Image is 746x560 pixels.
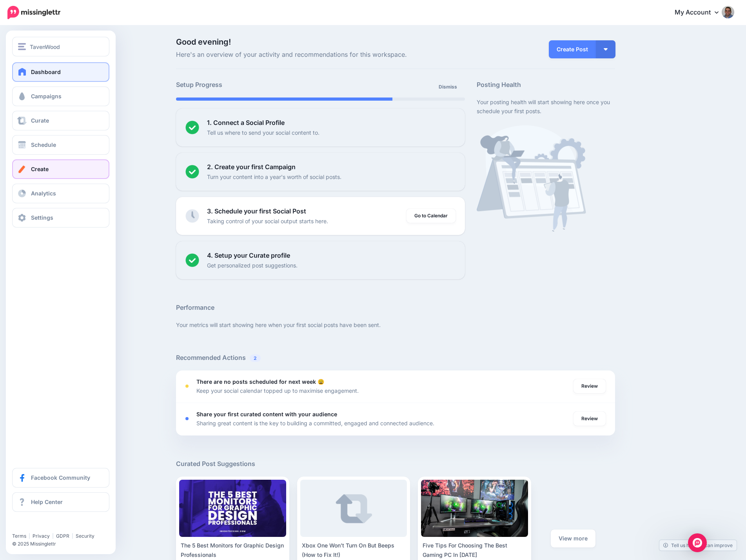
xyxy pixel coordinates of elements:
[688,533,707,552] div: Open Intercom Messenger
[477,80,615,90] h5: Posting Health
[12,87,109,106] a: Campaigns
[18,43,26,50] img: menu.png
[176,80,320,90] h5: Setup Progress
[33,533,50,539] a: Privacy
[72,533,73,539] span: |
[31,141,56,148] span: Schedule
[185,385,189,388] div: <div class='status-dot small red margin-right'></div>Error
[181,541,285,560] div: The 5 Best Monitors for Graphic Design Professionals
[31,214,53,221] span: Settings
[659,540,737,551] a: Tell us how we can improve
[407,209,456,223] a: Go to Calendar
[302,541,406,560] div: Xbox One Won’t Turn On But Beeps (How to Fix It!)
[31,190,56,197] span: Analytics
[12,533,26,539] a: Terms
[31,166,49,172] span: Create
[31,499,63,505] span: Help Center
[434,80,462,94] a: Dismiss
[574,412,606,426] a: Review
[207,251,290,259] b: 4. Setup your Curate profile
[12,135,109,155] a: Schedule
[12,208,109,228] a: Settings
[7,6,60,19] img: Missinglettr
[176,459,615,469] h5: Curated Post Suggestions
[176,50,465,60] span: Here's an overview of your activity and recommendations for this workspace.
[12,62,109,82] a: Dashboard
[574,379,606,393] a: Review
[196,411,337,417] b: Share your first curated content with your audience
[196,419,434,428] p: Sharing great content is the key to building a committed, engaged and connected audience.
[207,128,319,137] p: Tell us where to send your social content to.
[185,253,199,267] img: checked-circle.png
[207,261,298,270] p: Get personalized post suggestions.
[12,184,109,203] a: Analytics
[551,529,595,547] a: View more
[196,386,359,395] p: Keep your social calendar topped up to maximise engagement.
[31,117,49,124] span: Curate
[207,172,341,181] p: Turn your content into a year's worth of social posts.
[549,40,596,58] a: Create Post
[176,37,231,47] span: Good evening!
[423,541,526,560] div: Five Tips For Choosing The Best Gaming PC In [DATE]
[185,209,199,223] img: clock-grey.png
[29,533,30,539] span: |
[667,3,734,22] a: My Account
[207,163,296,171] b: 2. Create your first Campaign
[250,354,261,362] span: 2
[52,533,54,539] span: |
[76,533,94,539] a: Security
[12,540,114,548] li: © 2025 Missinglettr
[207,217,328,226] p: Taking control of your social output starts here.
[176,320,615,329] p: Your metrics will start showing here when your first social posts have been sent.
[185,121,199,134] img: checked-circle.png
[12,37,109,56] button: TavenWood
[185,165,199,179] img: checked-circle.png
[12,468,109,488] a: Facebook Community
[207,119,285,126] b: 1. Connect a Social Profile
[477,98,615,116] p: Your posting health will start showing here once you schedule your first posts.
[12,111,109,130] a: Curate
[12,159,109,179] a: Create
[176,303,615,313] h5: Performance
[176,353,615,363] h5: Recommended Actions
[604,48,608,51] img: arrow-down-white.png
[31,69,61,75] span: Dashboard
[31,474,90,481] span: Facebook Community
[196,378,324,385] b: There are no posts scheduled for next week 😩
[207,207,306,215] b: 3. Schedule your first Social Post
[30,42,60,51] span: TavenWood
[31,93,62,99] span: Campaigns
[477,125,586,231] img: calendar-waiting.png
[12,492,109,512] a: Help Center
[12,522,72,529] iframe: Twitter Follow Button
[185,417,189,420] div: <div class='status-dot small red margin-right'></div>Error
[56,533,69,539] a: GDPR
